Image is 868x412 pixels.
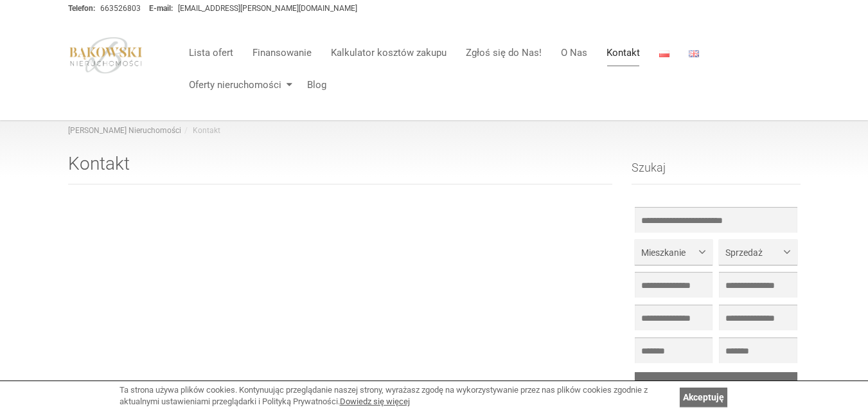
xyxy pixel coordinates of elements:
a: [PERSON_NAME] Nieruchomości [68,126,181,135]
span: Sprzedaż [725,246,781,259]
a: 663526803 [100,4,141,13]
strong: Telefon: [68,4,95,13]
a: Lista ofert [179,40,243,66]
span: Mieszkanie [641,246,696,259]
a: Dowiedz się więcej [340,397,410,406]
button: Sprzedaż [719,239,797,265]
a: [EMAIL_ADDRESS][PERSON_NAME][DOMAIN_NAME] [178,4,357,13]
a: Kalkulator kosztów zakupu [321,40,456,66]
h1: Kontakt [68,154,613,184]
a: Kontakt [597,40,650,66]
img: Polski [659,50,669,57]
a: Oferty nieruchomości [179,72,297,98]
a: Blog [297,72,326,98]
img: logo [68,37,144,74]
strong: E-mail: [149,4,173,13]
a: Finansowanie [243,40,321,66]
a: Zgłoś się do Nas! [456,40,551,66]
li: Kontakt [181,125,220,136]
div: Ta strona używa plików cookies. Kontynuując przeglądanie naszej strony, wyrażasz zgodę na wykorzy... [120,384,673,408]
a: Akceptuję [680,388,727,407]
button: Mieszkanie [635,239,713,265]
img: English [689,50,699,57]
a: O Nas [551,40,597,66]
h3: Szukaj [632,161,801,184]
